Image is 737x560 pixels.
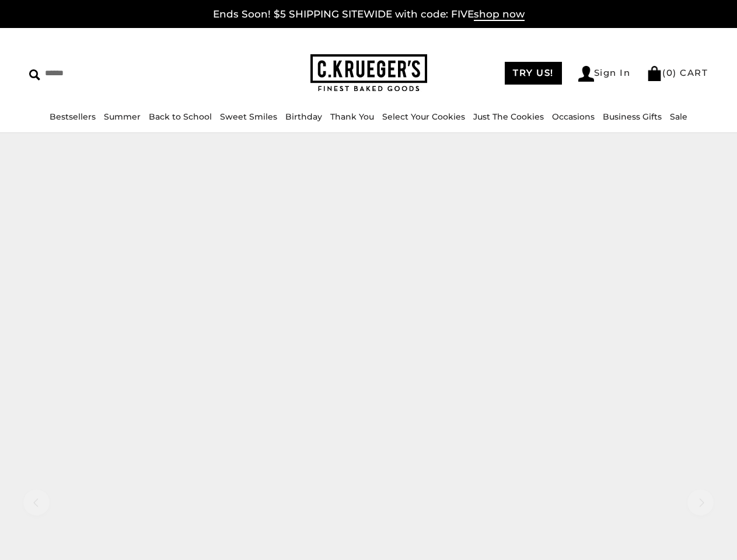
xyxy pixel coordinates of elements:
[29,69,40,80] img: Search
[149,111,212,122] a: Back to School
[50,111,96,122] a: Bestsellers
[687,489,714,516] button: next
[474,8,525,21] span: shop now
[578,66,631,82] a: Sign In
[285,111,322,122] a: Birthday
[578,66,594,82] img: Account
[382,111,465,122] a: Select Your Cookies
[104,111,141,122] a: Summer
[473,111,544,122] a: Just The Cookies
[552,111,595,122] a: Occasions
[505,62,562,85] a: TRY US!
[666,67,673,78] span: 0
[220,111,277,122] a: Sweet Smiles
[310,54,427,92] img: C.KRUEGER'S
[330,111,374,122] a: Thank You
[670,111,687,122] a: Sale
[29,64,184,82] input: Search
[603,111,662,122] a: Business Gifts
[213,8,525,21] a: Ends Soon! $5 SHIPPING SITEWIDE with code: FIVEshop now
[647,66,662,81] img: Bag
[647,67,708,78] a: (0) CART
[23,489,50,516] button: previous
